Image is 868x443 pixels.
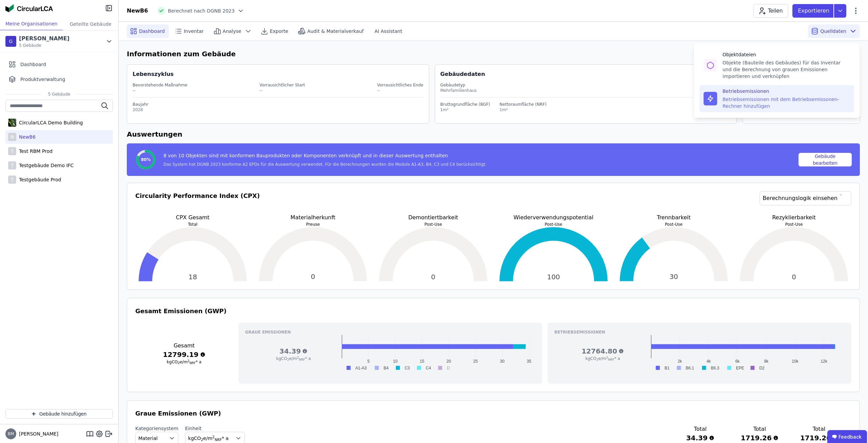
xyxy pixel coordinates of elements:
div: Nettoraumfläche (NRF) [499,102,547,107]
div: -- [377,88,423,93]
span: kgCO e/m * a [167,360,201,364]
p: Post-Use [496,222,611,227]
div: -- [259,88,305,93]
p: Wiederverwendungspotential [496,214,611,222]
span: 80% [141,157,151,162]
p: Post-Use [736,222,851,227]
h3: 1719.26 [741,433,778,443]
div: [PERSON_NAME] [19,35,70,43]
h3: 34.39 [245,346,342,356]
h3: Total [800,425,838,433]
div: Mehrfamilienhaus [440,88,731,93]
span: 5 Gebäude [19,43,70,48]
h3: 1719.26 [800,433,838,443]
h3: 12799.19 [135,350,233,359]
div: Gebäudetyp [440,82,731,88]
h3: Graue Emissionen (GWP) [135,409,851,418]
div: 2028 [133,107,425,113]
div: Baujahr [133,102,425,107]
label: Kategoriensystem [135,425,178,432]
h3: Betriebsemissionen [554,329,845,335]
h3: Circularity Performance Index (CPX) [135,191,260,214]
div: Testgebäude Demo IFC [16,162,74,169]
span: [PERSON_NAME] [16,430,58,437]
sup: 2 [297,356,299,359]
div: T [8,176,16,184]
div: 1m² [440,107,490,113]
div: Bruttogrundfläche (BGF) [440,102,490,107]
sub: 2 [201,438,203,442]
p: Trennbarkeit [616,214,731,222]
a: Berechnungslogik einsehen [759,191,851,205]
div: Vorrausichtlicher Start [259,82,305,88]
div: Betriebsemissionen [723,88,850,95]
div: T [8,147,16,155]
p: Preuse [256,222,371,227]
sup: 2 [212,435,215,439]
sub: 2 [287,358,289,361]
span: Audit & Materialverkauf [307,28,363,35]
div: 8 von 10 Objekten sind mit konformen Bauprodukten oder Komponenten verknüpft und in dieser Auswer... [163,152,487,162]
div: Betriebsemissionen mit dem Betriebsemissonen-Rechner hinzufügen [723,96,850,109]
sup: 2 [188,359,190,363]
span: Dashboard [139,28,165,35]
button: Teilen [753,4,788,18]
span: 5 Gebäude [41,92,77,97]
h3: 12764.80 [554,346,651,356]
h6: Auswertungen [127,129,860,139]
div: Vorrausichtliches Ende [377,82,423,88]
span: Inventar [184,28,204,35]
span: Material [138,435,158,442]
h3: Total [741,425,778,433]
sub: 2 [178,361,180,365]
p: Materialherkunft [256,214,371,222]
div: Objektdateien [723,51,850,58]
div: Objekte (Bauteile des Gebäudes) für das Inventar und die Berechnung von grauen Emissionen importi... [723,59,850,80]
div: NewB6 [16,134,36,140]
h3: 34.39 [682,433,719,443]
p: Exportieren [798,7,831,15]
p: Post-Use [376,222,491,227]
span: Berechnet nach DGNB 2023 [168,7,235,14]
span: Quelldaten [820,28,846,35]
span: Analyse [223,28,241,35]
div: N [8,133,16,141]
div: CircularLCA Demo Building [16,119,83,126]
p: Post-Use [616,222,731,227]
h3: Gesamt Emissionen (GWP) [135,306,851,316]
span: kgCO e/m * a [586,356,620,361]
div: T [8,161,16,169]
div: Lebenszyklus [133,70,174,78]
button: Gebäude bearbeiten [798,153,852,166]
sub: NRF [190,361,196,365]
p: Rezyklierbarkeit [736,214,851,222]
h3: Graue Emissionen [245,329,535,335]
img: CircularLCA Demo Building [8,117,16,128]
p: CPX Gesamt [135,214,250,222]
div: NewB6 [127,7,148,15]
div: Testgebäude Prod [16,176,61,183]
div: Bevorstehende Maßnahme [133,82,188,88]
h3: Gesamt [135,342,233,350]
span: AI Assistant [374,28,402,35]
h3: Total [682,425,719,433]
div: Test RBM Prod [16,148,53,155]
div: Gebäudedaten [440,70,737,78]
img: Concular [5,4,53,12]
span: Produktverwaltung [20,76,65,83]
span: kgCO e/m * a [188,436,229,441]
sub: NRF [215,438,222,442]
h6: Informationen zum Gebäude [127,49,860,59]
div: -- [133,88,188,93]
sub: 2 [596,358,598,361]
span: BM [8,432,14,436]
div: 1m² [499,107,547,113]
span: Exporte [270,28,288,35]
sup: 2 [606,356,608,359]
span: kgCO e/m * a [276,356,311,361]
div: Das System hat DGNB 2023 konforme A2 EPDs für die Auswertung verwendet. Für die Berechnungen wurd... [163,162,487,167]
label: Einheit [185,425,245,432]
p: Demontiertbarkeit [376,214,491,222]
p: Total [135,222,250,227]
sub: NRF [299,358,305,361]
